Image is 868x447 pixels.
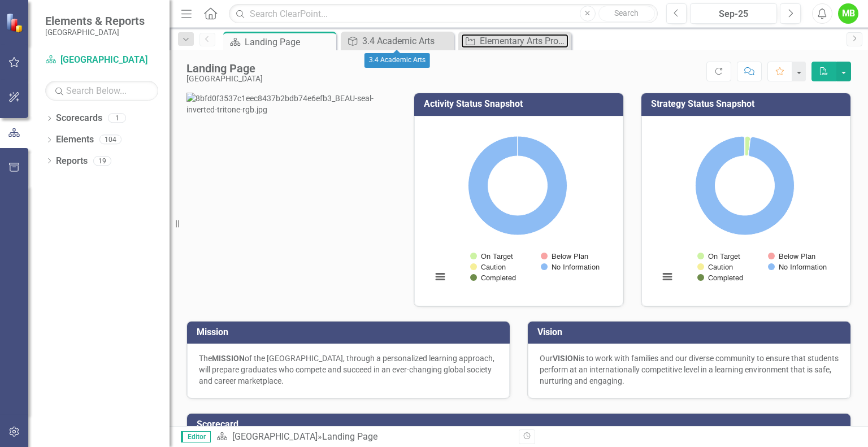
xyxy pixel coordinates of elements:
a: [GEOGRAPHIC_DATA] [232,431,318,442]
img: ClearPoint Strategy [6,13,25,33]
button: Search [598,6,655,21]
button: Show No Information [768,263,826,271]
p: The of the [GEOGRAPHIC_DATA], through a personalized learning approach, will prepare graduates wh... [199,353,498,387]
div: 3.4 Academic Arts [364,53,430,68]
svg: Interactive chart [653,125,836,294]
span: Search [614,8,639,18]
button: Show Caution [470,263,506,271]
p: Our is to work with families and our diverse community to ensure that students perform at an inte... [540,353,839,387]
path: Caution, 0. [748,136,750,156]
span: Editor [181,431,211,442]
a: 3.4 Academic Arts [344,34,451,48]
button: View chart menu, Chart [659,269,675,285]
button: Show On Target [697,252,740,261]
div: Landing Page [322,431,377,442]
a: Reports [56,155,88,168]
div: Landing Page [186,62,263,75]
h3: Strategy Status Snapshot [651,99,845,109]
input: Search Below... [45,81,158,101]
div: Sep-25 [694,7,773,21]
button: Show Below Plan [541,252,588,261]
strong: VISION [553,354,579,363]
button: Show Caution [697,263,733,271]
div: » [216,431,510,444]
div: 3.4 Academic Arts [362,34,451,48]
div: 19 [93,156,111,166]
div: Chart. Highcharts interactive chart. [426,125,611,294]
h3: Mission [197,327,504,337]
h3: Vision [537,327,845,337]
h3: Scorecard [197,419,845,429]
div: Elementary Arts Programs [480,34,568,48]
div: 1 [108,114,126,123]
strong: MISSION [212,354,245,363]
a: Elementary Arts Programs [461,34,568,48]
span: Elements & Reports [45,14,145,28]
button: Sep-25 [690,3,777,24]
div: Landing Page [245,35,333,49]
button: Show Completed [697,274,743,282]
button: MB [838,3,858,24]
a: Scorecards [56,112,102,125]
path: No Information, 53. [696,136,795,235]
button: Show Below Plan [768,252,815,261]
div: [GEOGRAPHIC_DATA] [186,75,263,83]
div: Chart. Highcharts interactive chart. [653,125,839,294]
small: [GEOGRAPHIC_DATA] [45,28,145,37]
svg: Interactive chart [426,125,609,294]
button: Show On Target [470,252,513,261]
button: Show Completed [470,274,516,282]
div: 104 [99,135,121,145]
a: [GEOGRAPHIC_DATA] [45,54,158,67]
img: 8bfd0f3537c1eec8437b2bdb74e6efb3_BEAU-seal-inverted-tritone-rgb.jpg [186,93,397,115]
button: View chart menu, Chart [432,269,448,285]
a: Elements [56,133,94,146]
path: No Information, 317. [468,136,567,235]
input: Search ClearPoint... [229,4,657,24]
button: Show No Information [541,263,599,271]
path: On Target, 1. [745,136,750,156]
h3: Activity Status Snapshot [424,99,618,109]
